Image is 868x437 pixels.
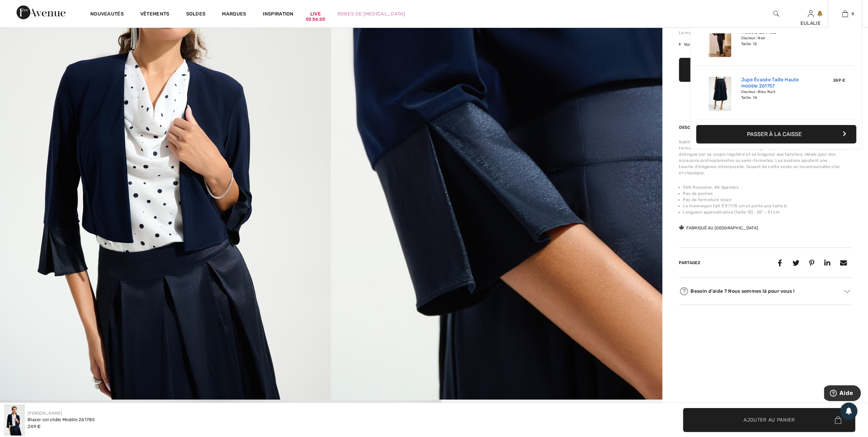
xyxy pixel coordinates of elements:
[263,11,294,18] span: Inspiration
[679,225,758,231] div: Fabriqué au [GEOGRAPHIC_DATA]
[140,11,170,18] a: Vêtements
[28,424,41,429] span: 249 €
[828,10,862,18] a: 8
[683,197,851,203] li: Pas de fermeture éclair
[679,121,709,134] div: Description
[835,416,841,424] img: Bag.svg
[310,10,321,18] a: Live02:56:20
[28,411,62,416] a: [PERSON_NAME]
[844,290,850,293] img: Arrow2.svg
[337,10,405,18] a: Robes de [MEDICAL_DATA]
[4,405,25,436] img: Blazer Col Ch&acirc;le mod&egrave;le 261785
[679,260,700,265] span: Partagez
[741,89,809,100] div: Couleur: Bleu Nuit Taille: 14
[741,35,809,46] div: Couleur: Noir Taille: 12
[744,416,795,424] span: Ajouter au panier
[679,286,851,296] div: Besoin d'aide ? Nous sommes là pour vous !
[683,190,851,197] li: Pas de poches
[741,77,809,89] a: Jupe Évasée Taille Haute modèle 261757
[683,408,856,432] button: Ajouter au panier
[709,77,731,111] img: Jupe Évasée Taille Haute modèle 261757
[679,58,851,82] button: Ajouter au panier
[774,10,779,18] img: recherche
[222,11,246,18] a: Marques
[679,30,851,36] div: Le mannequin fait 5'9"/175 cm et porte une taille 6.
[679,139,851,176] div: Sublimez votre garde-robe avec cette pièce signée [PERSON_NAME]. Dotée d'une fermeture ouverte et...
[683,203,851,209] li: Le mannequin fait 5'9"/175 cm et porte une taille 6.
[709,23,731,57] img: Pantalons Formels Ajustés modèle 254102
[186,11,206,18] a: Soldes
[808,10,814,17] a: Se connecter
[683,184,851,190] li: 96% Polyester, 4% Spandex
[28,416,95,423] div: Blazer col châle Modèle 261785
[679,41,731,48] span: Voir tableau des tailles
[683,209,851,215] li: Longueur approximative (taille 12) : 20" - 51 cm
[834,78,846,83] span: 269 €
[90,11,124,18] a: Nouveautés
[824,385,861,403] iframe: Ouvre un widget dans lequel vous pouvez trouver plus d’informations
[808,10,814,18] img: Mes infos
[852,11,855,17] span: 8
[842,10,848,18] img: Mon panier
[17,6,65,19] img: 1ère Avenue
[794,20,828,27] div: EULALIE
[306,16,325,23] div: 02:56:20
[696,125,857,144] button: Passer à la caisse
